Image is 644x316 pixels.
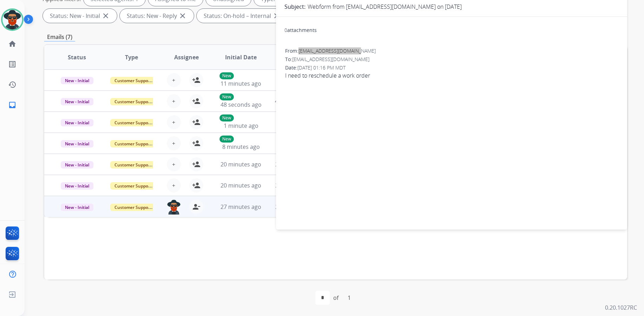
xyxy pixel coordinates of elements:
[120,9,194,23] div: Status: New - Reply
[110,182,156,190] span: Customer Support
[167,200,181,215] img: agent-avatar
[172,181,175,190] span: +
[172,139,175,147] span: +
[219,72,234,79] p: New
[221,203,261,211] span: 27 minutes ago
[110,119,156,126] span: Customer Support
[167,115,181,129] button: +
[61,161,93,169] span: New - Initial
[192,118,201,126] mat-icon: person_add
[101,12,110,20] mat-icon: close
[221,160,261,168] span: 20 minutes ago
[342,291,356,305] div: 1
[167,136,181,150] button: +
[172,76,175,84] span: +
[221,182,261,189] span: 20 minutes ago
[285,47,618,54] div: From:
[172,97,175,105] span: +
[219,93,234,100] p: New
[225,53,257,61] span: Initial Date
[272,12,281,20] mat-icon: close
[219,114,234,121] p: New
[8,40,17,48] mat-icon: home
[61,98,93,105] span: New - Initial
[284,27,287,33] span: 0
[224,122,258,130] span: 1 minute ago
[197,9,288,23] div: Status: On-hold – Internal
[285,71,618,80] span: I need to reschedule a work order
[110,98,156,105] span: Customer Support
[8,60,17,68] mat-icon: list_alt
[192,203,201,211] mat-icon: person_remove
[192,181,201,190] mat-icon: person_add
[275,203,316,211] span: 27 minutes ago
[61,77,93,84] span: New - Initial
[275,160,316,168] span: 20 minutes ago
[192,76,201,84] mat-icon: person_add
[178,12,187,20] mat-icon: close
[292,56,369,62] span: [EMAIL_ADDRESS][DOMAIN_NAME]
[61,204,93,211] span: New - Initial
[285,64,618,71] div: Date:
[192,160,201,169] mat-icon: person_add
[192,139,201,147] mat-icon: person_add
[61,182,93,190] span: New - Initial
[125,53,138,61] span: Type
[284,2,305,11] p: Subject:
[274,49,303,66] span: Updated Date
[8,80,17,89] mat-icon: history
[167,178,181,192] button: +
[61,140,93,147] span: New - Initial
[61,119,93,126] span: New - Initial
[275,97,316,105] span: 48 seconds ago
[192,97,201,105] mat-icon: person_add
[221,80,261,87] span: 11 minutes ago
[221,101,262,108] span: 48 seconds ago
[110,140,156,147] span: Customer Support
[110,161,156,169] span: Customer Support
[285,56,618,63] div: To:
[284,27,317,34] div: attachments
[297,64,346,71] span: [DATE] 01:16 PM MDT
[308,2,462,11] p: Webform from [EMAIL_ADDRESS][DOMAIN_NAME] on [DATE]
[222,143,260,151] span: 8 minutes ago
[110,77,156,84] span: Customer Support
[8,101,17,109] mat-icon: inbox
[110,204,156,211] span: Customer Support
[68,53,86,61] span: Status
[298,47,376,54] span: [EMAIL_ADDRESS][DOMAIN_NAME]
[2,10,22,29] img: avatar
[167,157,181,171] button: +
[605,303,637,312] p: 0.20.1027RC
[219,136,234,143] p: New
[167,94,181,108] button: +
[43,9,117,23] div: Status: New - Initial
[172,160,175,169] span: +
[275,182,316,189] span: 20 minutes ago
[44,33,75,41] p: Emails (7)
[167,73,181,87] button: +
[174,53,199,61] span: Assignee
[333,294,339,302] div: of
[172,118,175,126] span: +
